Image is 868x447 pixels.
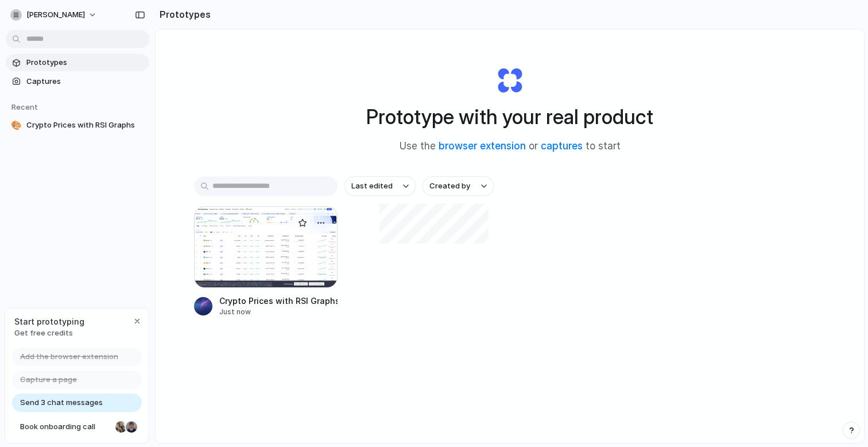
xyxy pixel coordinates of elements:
[26,57,145,68] span: Prototypes
[6,6,103,24] button: [PERSON_NAME]
[20,374,77,386] span: Capture a page
[366,102,653,132] h1: Prototype with your real product
[194,206,338,317] a: Crypto Prices with RSI GraphsCrypto Prices with RSI GraphsJust now
[125,420,138,434] div: Christian Iacullo
[26,9,85,21] span: [PERSON_NAME]
[6,54,149,71] a: Prototypes
[400,139,621,154] span: Use the or to start
[20,397,103,409] span: Send 3 chat messages
[219,307,338,317] div: Just now
[11,102,38,111] span: Recent
[10,120,22,131] div: 🎨
[26,120,145,131] span: Crypto Prices with RSI Graphs
[26,76,145,87] span: Captures
[351,180,393,192] span: Last edited
[6,117,149,134] a: 🎨Crypto Prices with RSI Graphs
[6,73,149,90] a: Captures
[20,351,118,363] span: Add the browser extension
[20,421,111,433] span: Book onboarding call
[344,176,416,196] button: Last edited
[155,7,211,21] h2: Prototypes
[423,176,494,196] button: Created by
[541,140,583,152] a: captures
[429,180,470,192] span: Created by
[12,418,142,436] a: Book onboarding call
[114,420,128,434] div: Nicole Kubica
[219,295,338,307] div: Crypto Prices with RSI Graphs
[439,140,526,152] a: browser extension
[14,315,84,327] span: Start prototyping
[14,327,84,339] span: Get free credits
